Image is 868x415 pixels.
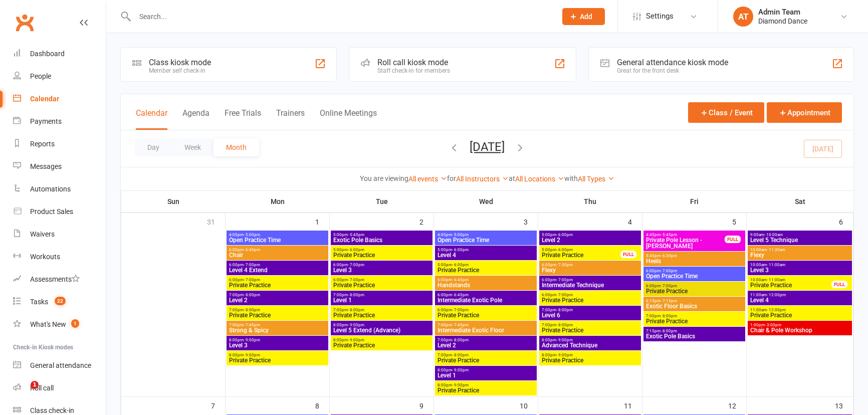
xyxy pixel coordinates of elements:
[556,338,573,342] span: - 9:00pm
[452,278,469,282] span: - 6:45pm
[835,397,853,413] div: 13
[750,248,850,252] span: 10:00am
[541,267,639,273] span: Flexy
[30,95,59,103] div: Calendar
[437,323,535,327] span: 7:00pm
[13,88,106,110] a: Calendar
[452,323,469,327] span: - 7:45pm
[541,278,639,282] span: 6:00pm
[348,323,364,327] span: - 9:00pm
[452,353,469,357] span: - 8:00pm
[10,381,34,405] iframe: Intercom live chat
[437,293,535,297] span: 6:00pm
[377,67,450,74] div: Staff check-in for members
[30,140,55,148] div: Reports
[520,397,538,413] div: 10
[229,323,326,327] span: 7:00pm
[30,230,55,238] div: Waivers
[320,108,377,130] button: Online Meetings
[437,312,535,318] span: Private Practice
[750,312,850,318] span: Private Practice
[556,278,573,282] span: - 7:00pm
[229,237,326,243] span: Open Practice Time
[333,233,430,237] span: 5:00pm
[333,252,430,258] span: Private Practice
[333,323,430,327] span: 8:00pm
[767,308,786,312] span: - 12:00pm
[229,353,326,357] span: 8:00pm
[437,368,535,372] span: 8:00pm
[541,297,639,303] span: Private Practice
[437,263,535,267] span: 5:00pm
[556,263,573,267] span: - 7:30pm
[13,246,106,268] a: Workouts
[437,353,535,357] span: 7:00pm
[333,267,430,273] span: Level 3
[624,397,642,413] div: 11
[244,353,260,357] span: - 9:00pm
[541,282,639,288] span: Intermediate Technique
[750,252,850,258] span: Flexy
[30,320,66,328] div: What's New
[229,233,326,237] span: 4:00pm
[333,248,430,252] span: 5:00pm
[30,72,51,80] div: People
[661,233,677,237] span: - 5:45pm
[229,312,326,318] span: Private Practice
[419,397,433,413] div: 9
[578,175,614,183] a: All Types
[645,314,743,318] span: 7:00pm
[244,293,260,297] span: - 8:00pm
[55,297,66,305] span: 22
[767,248,785,252] span: - 11:30am
[182,108,209,130] button: Agenda
[645,299,743,303] span: 6:15pm
[348,248,364,252] span: - 6:00pm
[541,338,639,342] span: 8:00pm
[13,65,106,88] a: People
[764,233,783,237] span: - 10:00am
[437,297,535,303] span: Intermediate Exotic Pole
[437,252,535,258] span: Level 4
[580,13,592,21] span: Add
[750,267,850,273] span: Level 3
[30,207,73,216] div: Product Sales
[831,281,847,288] div: FULL
[225,108,261,130] button: Free Trials
[447,174,456,182] strong: for
[229,327,326,333] span: Strong & Spicy
[728,397,746,413] div: 12
[348,293,364,297] span: - 8:00pm
[456,175,509,183] a: All Instructors
[13,313,106,336] a: What's New1
[333,327,430,333] span: Level 5 Extend (Advance)
[617,58,728,67] div: General attendance kiosk mode
[452,248,469,252] span: - 6:00pm
[541,312,639,318] span: Level 6
[562,8,605,25] button: Add
[538,191,642,212] th: Thu
[13,200,106,223] a: Product Sales
[750,293,850,297] span: 11:00am
[452,293,469,297] span: - 6:45pm
[645,318,743,324] span: Private Practice
[229,278,326,282] span: 6:00pm
[330,191,434,212] th: Tue
[333,278,430,282] span: 6:00pm
[437,372,535,378] span: Level 1
[556,293,573,297] span: - 7:00pm
[121,191,226,212] th: Sun
[767,263,785,267] span: - 11:00am
[556,308,573,312] span: - 8:00pm
[229,338,326,342] span: 8:00pm
[149,67,211,74] div: Member self check-in
[229,267,326,273] span: Level 4 Extend
[13,354,106,377] a: General attendance kiosk mode
[733,7,753,27] div: AT
[645,258,743,264] span: Heels
[452,383,469,387] span: - 9:00pm
[661,254,677,258] span: - 6:30pm
[31,381,39,389] span: 1
[688,102,764,123] button: Class / Event
[315,213,329,230] div: 1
